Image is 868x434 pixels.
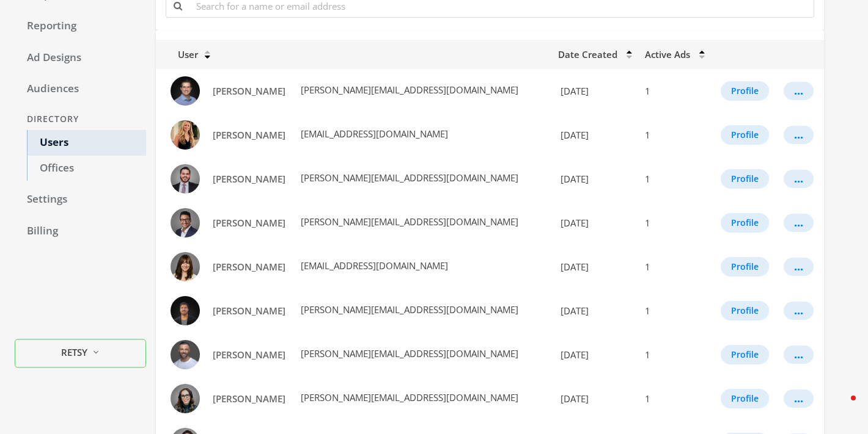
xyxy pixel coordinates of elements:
span: Active Ads [645,48,690,60]
td: 1 [638,245,709,289]
td: [DATE] [551,201,638,245]
td: [DATE] [551,157,638,201]
span: [EMAIL_ADDRESS][DOMAIN_NAME] [298,259,448,272]
td: [DATE] [551,113,638,157]
iframe: Intercom live chat [826,392,856,422]
img: Abby Mayes profile [171,120,200,150]
a: [PERSON_NAME] [205,212,293,234]
td: 1 [638,113,709,157]
img: Alex Smith profile [171,340,200,369]
button: Profile [721,257,769,277]
span: [PERSON_NAME] [213,349,285,361]
span: [PERSON_NAME][EMAIL_ADDRESS][DOMAIN_NAME] [298,172,518,184]
img: Adam Hizme profile [171,208,200,237]
i: Search for a name or email address [174,1,182,10]
a: Billing [15,219,146,244]
td: 1 [638,201,709,245]
button: Profile [721,169,769,189]
span: [PERSON_NAME][EMAIL_ADDRESS][DOMAIN_NAME] [298,215,518,228]
button: ... [784,214,814,232]
a: Users [27,130,146,156]
div: ... [794,310,803,311]
span: User [163,48,198,60]
td: [DATE] [551,333,638,377]
td: 1 [638,157,709,201]
span: [PERSON_NAME] [213,261,285,273]
span: [PERSON_NAME] [213,392,285,405]
span: [PERSON_NAME][EMAIL_ADDRESS][DOMAIN_NAME] [298,391,518,403]
div: ... [794,354,803,355]
img: Adam Bailey profile [171,164,200,193]
span: RETSY [61,345,87,360]
button: ... [784,389,814,408]
span: [PERSON_NAME][EMAIL_ADDRESS][DOMAIN_NAME] [298,347,518,360]
div: Directory [15,108,146,131]
a: Audiences [15,76,146,102]
a: [PERSON_NAME] [205,80,293,103]
td: [DATE] [551,289,638,333]
div: ... [794,134,803,136]
a: [PERSON_NAME] [205,168,293,190]
span: [PERSON_NAME][EMAIL_ADDRESS][DOMAIN_NAME] [298,303,518,316]
a: Offices [27,156,146,181]
button: Profile [721,213,769,233]
button: Profile [721,301,769,320]
span: Date Created [558,48,617,60]
div: ... [794,178,803,179]
img: Alma Klechak profile [171,384,200,413]
td: 1 [638,333,709,377]
div: ... [794,266,803,267]
button: Profile [721,81,769,101]
button: ... [784,82,814,100]
div: ... [794,222,803,223]
a: [PERSON_NAME] [205,124,293,146]
span: [EMAIL_ADDRESS][DOMAIN_NAME] [298,128,448,140]
div: ... [794,90,803,92]
img: Aleca Sayler profile [171,252,200,281]
span: [PERSON_NAME] [213,217,285,229]
span: [PERSON_NAME][EMAIL_ADDRESS][DOMAIN_NAME] [298,84,518,96]
a: Ad Designs [15,45,146,71]
a: [PERSON_NAME] [205,388,293,410]
button: Profile [721,389,769,408]
a: [PERSON_NAME] [205,256,293,278]
span: [PERSON_NAME] [213,173,285,185]
a: Reporting [15,13,146,39]
a: [PERSON_NAME] [205,300,293,322]
td: [DATE] [551,69,638,113]
div: ... [794,398,803,399]
td: [DATE] [551,377,638,421]
td: 1 [638,377,709,421]
td: [DATE] [551,245,638,289]
button: Profile [721,345,769,364]
a: [PERSON_NAME] [205,344,293,366]
span: [PERSON_NAME] [213,305,285,317]
button: ... [784,345,814,364]
img: Alex Jones profile [171,296,200,325]
button: Profile [721,125,769,145]
button: ... [784,126,814,144]
img: Aaron Church profile [171,76,200,106]
a: Settings [15,187,146,212]
td: 1 [638,289,709,333]
button: ... [784,170,814,188]
span: [PERSON_NAME] [213,85,285,97]
td: 1 [638,69,709,113]
button: RETSY [15,339,146,368]
button: ... [784,302,814,320]
span: [PERSON_NAME] [213,129,285,141]
button: ... [784,258,814,276]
